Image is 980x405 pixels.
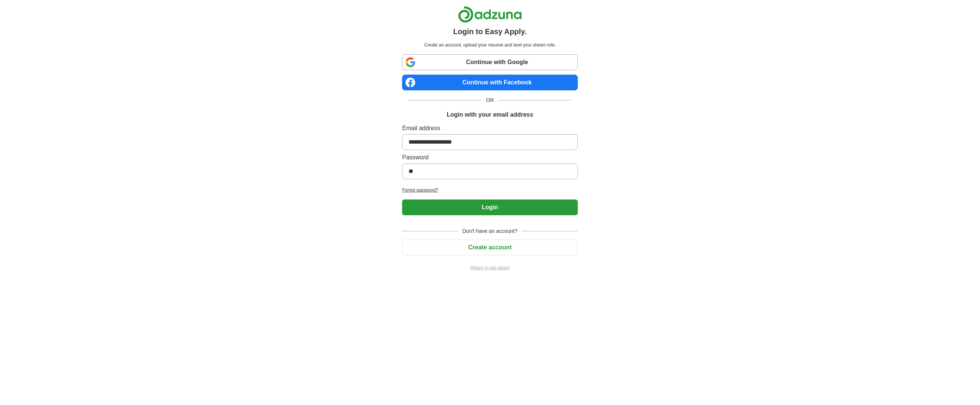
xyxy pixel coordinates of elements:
[482,96,499,104] span: OR
[402,244,577,250] a: Create account
[402,187,577,193] a: Forgot password?
[458,6,522,23] img: Adzuna logo
[402,153,577,162] label: Password
[402,75,577,90] a: Continue with Facebook
[402,124,577,133] label: Email address
[402,264,577,271] a: Return to job advert
[447,110,533,119] h1: Login with your email address
[458,227,522,235] span: Don't have an account?
[402,54,577,70] a: Continue with Google
[402,240,577,255] button: Create account
[404,42,576,48] p: Create an account, upload your resume and land your dream role.
[402,199,577,215] button: Login
[453,26,527,37] h1: Login to Easy Apply.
